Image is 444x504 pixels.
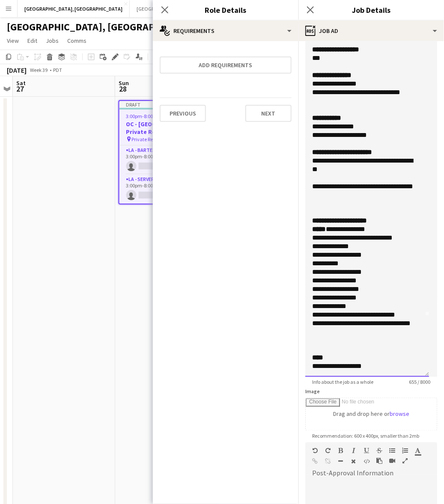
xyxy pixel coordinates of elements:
[325,448,331,454] button: Redo
[305,379,380,385] span: Info about the job as a whole
[160,56,292,74] button: Add requirements
[415,448,421,454] button: Text Color
[364,448,370,454] button: Underline
[305,433,426,439] span: Recommendation: 600 x 400px, smaller than 2mb
[3,35,22,46] a: View
[119,175,214,204] app-card-role: LA - Server0/13:00pm-8:00pm (5h)
[376,458,382,465] button: Paste as plain text
[130,0,219,17] button: [GEOGRAPHIC_DATA], [US_STATE]
[7,37,19,44] span: View
[351,448,357,454] button: Italic
[126,113,170,119] span: 3:00pm-8:00pm (5h)
[27,37,37,44] span: Edit
[53,67,62,73] div: PDT
[153,4,298,15] h3: Role Details
[64,35,90,46] a: Comms
[402,448,408,454] button: Ordered List
[24,35,41,46] a: Edit
[402,379,437,385] span: 655 / 8000
[18,0,130,17] button: [GEOGRAPHIC_DATA], [GEOGRAPHIC_DATA]
[7,21,203,33] h1: [GEOGRAPHIC_DATA], [GEOGRAPHIC_DATA]
[15,84,26,94] span: 27
[119,100,215,205] app-job-card: Draft3:00pm-8:00pm (5h)0/2OC - [GEOGRAPHIC_DATA] Private Residence [DATE] Private Residence2 Role...
[402,458,408,465] button: Fullscreen
[119,79,129,87] span: Sun
[298,4,444,15] h3: Job Details
[67,37,86,44] span: Comms
[364,458,370,465] button: HTML Code
[117,84,129,94] span: 28
[119,120,214,136] h3: OC - [GEOGRAPHIC_DATA] Private Residence [DATE]
[245,105,292,122] button: Next
[46,37,59,44] span: Jobs
[312,448,318,454] button: Undo
[132,136,170,142] span: Private Residence
[7,66,27,74] div: [DATE]
[298,21,444,41] div: Job Ad
[119,101,214,108] div: Draft
[338,458,344,465] button: Horizontal Line
[42,35,62,46] a: Jobs
[119,145,214,175] app-card-role: LA - Bartender0/13:00pm-8:00pm (5h)
[338,448,344,454] button: Bold
[351,458,357,465] button: Clear Formatting
[28,67,50,73] span: Week 39
[153,21,298,41] div: Requirements
[376,448,382,454] button: Strikethrough
[16,79,26,87] span: Sat
[389,448,395,454] button: Unordered List
[389,458,395,465] button: Insert video
[160,105,206,122] button: Previous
